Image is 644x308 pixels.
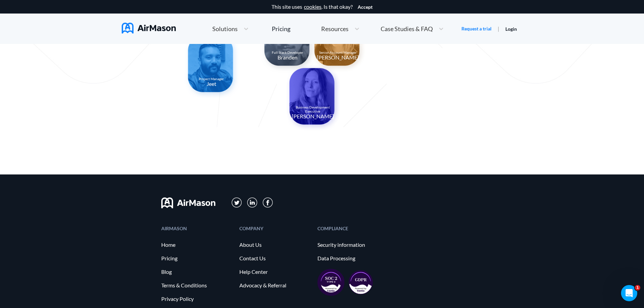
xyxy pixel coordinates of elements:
span: | [498,25,499,32]
center: Project Manager [199,77,224,81]
a: About Us [239,242,311,248]
img: gdpr-98ea35551734e2af8fd9405dbdaf8c18.svg [349,270,373,294]
span: Resources [321,26,349,32]
img: soc2-17851990f8204ed92eb8cdb2d5e8da73.svg [317,269,344,296]
img: AirMason Logo [122,23,176,33]
center: [PERSON_NAME] [317,54,359,61]
div: AIRMASON [161,226,233,231]
a: Login [505,26,517,32]
button: Accept cookies [358,4,373,10]
center: Branden [278,54,297,61]
center: Business Development Executive [291,105,335,113]
div: Pricing [272,26,290,32]
div: COMPANY [239,226,311,231]
a: Advocacy & Referral [239,282,311,288]
img: Courtney [285,64,341,132]
a: Request a trial [461,25,492,32]
center: [PERSON_NAME] [292,113,334,119]
a: Help Center [239,269,311,275]
center: Jeet [207,81,216,87]
a: Blog [161,269,233,275]
span: 1 [635,285,640,290]
img: svg+xml;base64,PD94bWwgdmVyc2lvbj0iMS4wIiBlbmNvZGluZz0iVVRGLTgiPz4KPHN2ZyB3aWR0aD0iMzFweCIgaGVpZ2... [232,197,242,208]
a: Contact Us [239,255,311,261]
iframe: Intercom live chat [621,285,637,301]
a: Security information [317,242,389,248]
div: COMPLIANCE [317,226,389,231]
span: Case Studies & FAQ [381,26,433,32]
img: svg+xml;base64,PD94bWwgdmVyc2lvbj0iMS4wIiBlbmNvZGluZz0iVVRGLTgiPz4KPHN2ZyB3aWR0aD0iMzBweCIgaGVpZ2... [263,197,273,208]
img: Jeet [184,31,240,99]
a: Pricing [272,23,290,35]
center: Senior Account Manager [319,51,357,55]
a: Home [161,242,233,248]
img: svg+xml;base64,PD94bWwgdmVyc2lvbj0iMS4wIiBlbmNvZGluZz0iVVRGLTgiPz4KPHN2ZyB3aWR0aD0iMzFweCIgaGVpZ2... [247,197,258,208]
img: svg+xml;base64,PHN2ZyB3aWR0aD0iMTYwIiBoZWlnaHQ9IjMyIiB2aWV3Qm94PSIwIDAgMTYwIDMyIiBmaWxsPSJub25lIi... [161,197,215,208]
a: Pricing [161,255,233,261]
a: Data Processing [317,255,389,261]
a: cookies [304,4,321,10]
center: Full Stack Developer [272,51,303,55]
a: Terms & Conditions [161,282,233,288]
span: Solutions [212,26,238,32]
a: Privacy Policy [161,296,233,302]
